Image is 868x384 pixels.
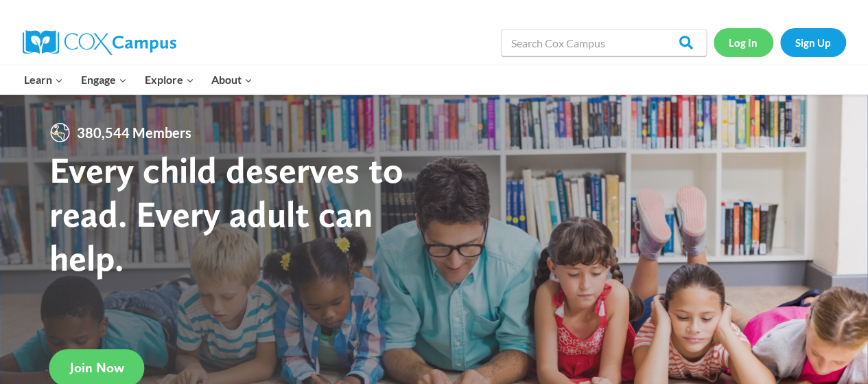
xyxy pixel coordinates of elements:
[714,28,773,56] a: Log In
[136,65,203,94] button: Child menu of Explore
[71,122,197,144] span: 380,544 Members
[714,28,846,56] nav: Secondary Navigation
[49,148,403,279] strong: Every child deserves to read. Every adult can help.
[501,29,707,56] input: Search Cox Campus
[23,30,176,55] img: Cox Campus
[202,65,261,94] button: Child menu of About
[72,65,136,94] button: Child menu of Engage
[70,359,124,376] span: Join Now
[16,65,73,94] button: Child menu of Learn
[16,65,261,94] nav: Primary Navigation
[780,28,846,56] a: Sign Up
